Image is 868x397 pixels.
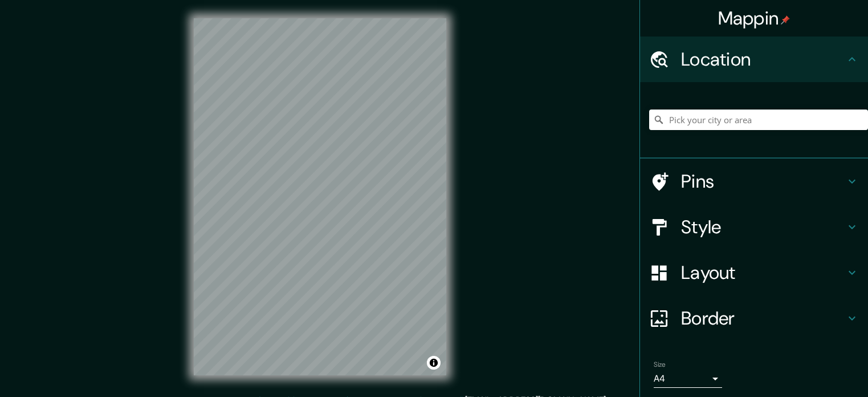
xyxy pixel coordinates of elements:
[681,170,845,193] h4: Pins
[640,37,868,82] div: Location
[427,356,441,370] button: Toggle attribution
[681,261,845,284] h4: Layout
[681,307,845,330] h4: Border
[194,18,446,375] canvas: Map
[781,15,790,25] img: pin-icon.png
[640,250,868,295] div: Layout
[718,7,790,30] h4: Mappin
[649,110,868,130] input: Pick your city or area
[640,159,868,204] div: Pins
[681,216,845,238] h4: Style
[640,204,868,250] div: Style
[654,370,722,388] div: A4
[681,48,845,71] h4: Location
[654,360,666,370] label: Size
[640,295,868,341] div: Border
